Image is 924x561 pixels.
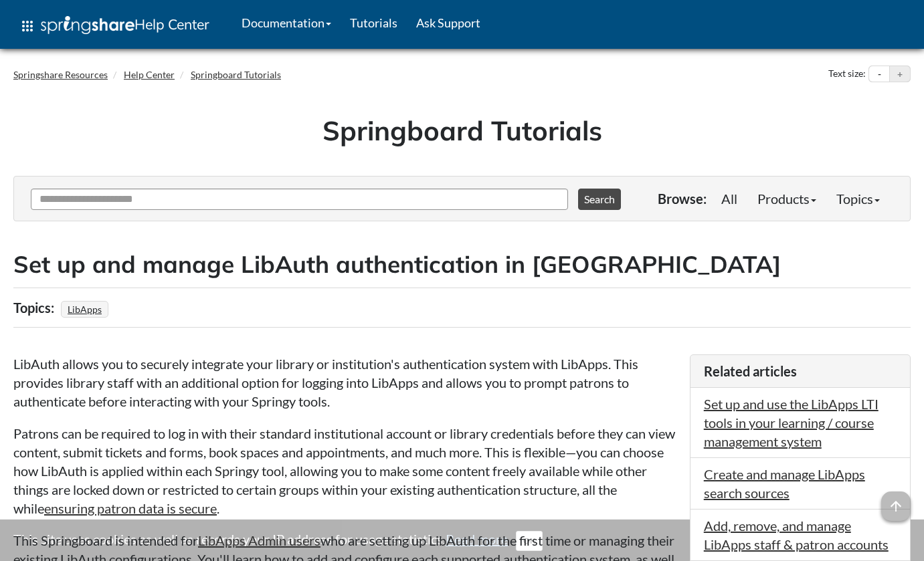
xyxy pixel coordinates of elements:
a: LibApps [66,300,104,319]
a: Springshare Resources [13,69,108,80]
span: apps [19,18,35,34]
a: Set up and use the LibApps LTI tools in your learning / course management system [704,396,879,449]
div: Topics: [13,295,58,320]
h2: Set up and manage LibAuth authentication in [GEOGRAPHIC_DATA] [13,248,911,281]
button: Search [578,189,621,210]
a: Add, remove, and manage LibApps staff & patron accounts [704,518,889,552]
button: Increase text size [890,66,910,82]
a: Help Center [124,69,175,80]
a: ensuring patron data is secure [44,500,217,516]
span: Related articles [704,363,797,379]
a: All [711,185,747,212]
p: Patrons can be required to log in with their standard institutional account or library credential... [13,424,676,518]
button: Decrease text size [869,66,889,82]
a: Create and manage LibApps search sources [704,466,865,501]
a: Ask Support [407,6,490,39]
span: Help Center [134,15,209,33]
a: Springboard Tutorials [191,69,281,80]
div: Text size: [826,66,868,83]
p: LibAuth allows you to securely integrate your library or institution's authentication system with... [13,354,676,411]
a: arrow_upward [881,493,911,509]
a: Topics [826,185,890,212]
span: arrow_upward [881,491,911,521]
h1: Springboard Tutorials [23,112,901,149]
a: Tutorials [341,6,407,39]
a: Documentation [232,6,341,39]
a: LibApps Admin users [198,532,320,548]
a: Products [747,185,826,212]
p: Browse: [658,189,707,208]
img: Springshare [41,16,134,34]
a: apps Help Center [10,6,219,46]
